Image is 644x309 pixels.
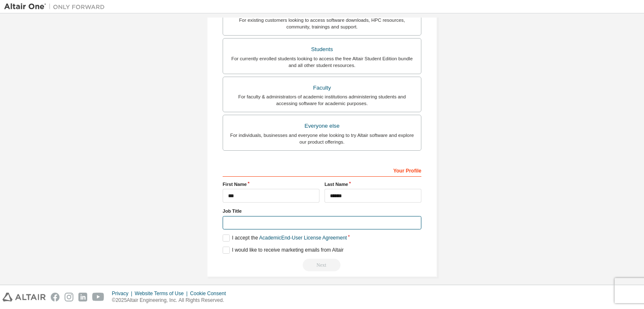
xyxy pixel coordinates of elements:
[223,163,421,177] div: Your Profile
[228,44,416,55] div: Students
[223,208,421,214] label: Job Title
[65,293,73,301] img: instagram.svg
[259,235,347,241] a: Academic End-User License Agreement
[112,290,135,297] div: Privacy
[228,132,416,145] div: For individuals, businesses and everyone else looking to try Altair software and explore our prod...
[223,259,421,271] div: Read and acccept EULA to continue
[4,3,109,11] img: Altair One
[228,55,416,69] div: For currently enrolled students looking to access the free Altair Student Edition bundle and all ...
[223,234,347,242] label: I accept the
[51,293,60,301] img: facebook.svg
[3,293,46,301] img: altair_logo.svg
[190,290,231,297] div: Cookie Consent
[135,290,190,297] div: Website Terms of Use
[228,120,416,132] div: Everyone else
[228,93,416,107] div: For faculty & administrators of academic institutions administering students and accessing softwa...
[92,293,104,301] img: youtube.svg
[223,247,343,254] label: I would like to receive marketing emails from Altair
[112,297,231,304] p: © 2025 Altair Engineering, Inc. All Rights Reserved.
[78,293,87,301] img: linkedin.svg
[228,17,416,30] div: For existing customers looking to access software downloads, HPC resources, community, trainings ...
[228,82,416,94] div: Faculty
[223,181,319,188] label: First Name
[325,181,421,188] label: Last Name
